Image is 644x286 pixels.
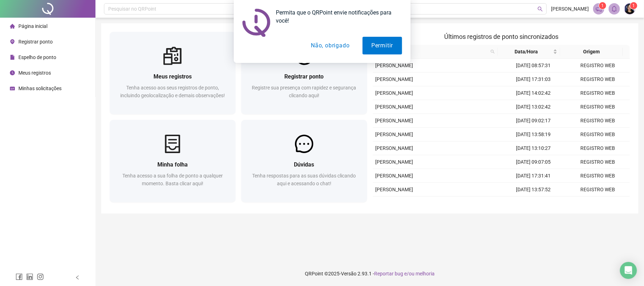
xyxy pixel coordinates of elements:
td: [DATE] 17:31:03 [501,72,565,86]
td: REGISTRO WEB [565,100,630,114]
a: Meus registrosTenha acesso aos seus registros de ponto, incluindo geolocalização e demais observa... [110,32,236,114]
td: [DATE] 14:02:42 [501,86,565,100]
span: [PERSON_NAME] [376,63,413,68]
span: Tenha acesso aos seus registros de ponto, incluindo geolocalização e demais observações! [120,85,225,98]
img: notification icon [242,8,271,37]
span: Registrar ponto [284,73,324,80]
span: Meus registros [18,70,51,76]
span: [PERSON_NAME] [376,118,413,123]
span: [PERSON_NAME] [376,145,413,151]
span: Registre sua presença com rapidez e segurança clicando aqui! [252,85,356,98]
td: REGISTRO WEB [565,128,630,141]
span: linkedin [26,273,33,280]
div: Permita que o QRPoint envie notificações para você! [271,8,402,25]
td: REGISTRO WEB [565,183,630,197]
span: Tenha respostas para as suas dúvidas clicando aqui e acessando o chat! [252,173,356,186]
td: [DATE] 09:02:17 [501,114,565,128]
span: [PERSON_NAME] [376,90,413,96]
td: [DATE] 13:02:42 [501,100,565,114]
td: REGISTRO WEB [565,197,630,210]
div: Open Intercom Messenger [620,262,637,279]
span: Meus registros [153,73,192,80]
span: [PERSON_NAME] [376,104,413,110]
td: REGISTRO WEB [565,141,630,155]
td: REGISTRO WEB [565,59,630,72]
td: [DATE] 08:57:31 [501,59,565,72]
td: [DATE] 13:02:10 [501,197,565,210]
span: Versão [341,271,356,276]
a: Registrar pontoRegistre sua presença com rapidez e segurança clicando aqui! [241,32,367,114]
span: schedule [10,86,15,91]
span: Minhas solicitações [18,86,62,91]
button: Permitir [362,37,402,54]
span: Tenha acesso a sua folha de ponto a qualquer momento. Basta clicar aqui! [122,173,223,186]
span: Reportar bug e/ou melhoria [374,271,435,276]
td: REGISTRO WEB [565,169,630,183]
span: [PERSON_NAME] [376,187,413,192]
td: REGISTRO WEB [565,114,630,128]
span: clock-circle [10,70,15,75]
span: [PERSON_NAME] [376,173,413,179]
span: [PERSON_NAME] [376,159,413,165]
span: left [75,275,80,280]
td: REGISTRO WEB [565,72,630,86]
td: [DATE] 13:58:19 [501,128,565,141]
button: Não, obrigado [302,37,358,54]
a: Minha folhaTenha acesso a sua folha de ponto a qualquer momento. Basta clicar aqui! [110,120,236,202]
td: REGISTRO WEB [565,86,630,100]
span: [PERSON_NAME] [376,132,413,137]
span: Dúvidas [294,161,314,168]
span: [PERSON_NAME] [376,76,413,82]
td: [DATE] 17:31:41 [501,169,565,183]
span: facebook [16,273,23,280]
span: instagram [37,273,44,280]
span: Minha folha [157,161,188,168]
footer: QRPoint © 2025 - 2.93.1 - [95,261,644,286]
td: REGISTRO WEB [565,155,630,169]
td: [DATE] 13:57:52 [501,183,565,197]
a: DúvidasTenha respostas para as suas dúvidas clicando aqui e acessando o chat! [241,120,367,202]
td: [DATE] 13:10:27 [501,141,565,155]
td: [DATE] 09:07:05 [501,155,565,169]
